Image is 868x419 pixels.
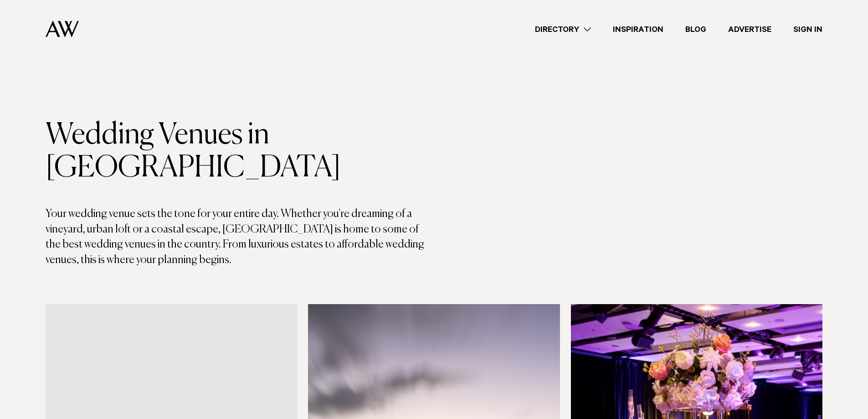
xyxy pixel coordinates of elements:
[602,23,674,36] a: Inspiration
[46,119,434,185] h1: Wedding Venues in [GEOGRAPHIC_DATA]
[524,23,602,36] a: Directory
[674,23,717,36] a: Blog
[46,207,434,268] p: Your wedding venue sets the tone for your entire day. Whether you're dreaming of a vineyard, urba...
[782,23,833,36] a: Sign In
[46,21,79,37] img: Auckland Weddings Logo
[717,23,782,36] a: Advertise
